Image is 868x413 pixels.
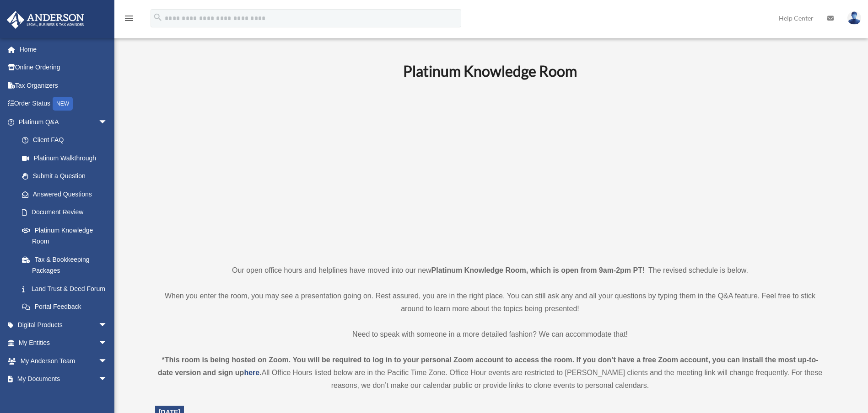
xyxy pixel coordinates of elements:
span: arrow_drop_down [98,352,117,371]
a: Land Trust & Deed Forum [13,280,121,298]
p: When you enter the room, you may see a presentation going on. Rest assured, you are in the right ... [155,290,825,315]
a: Answered Questions [13,185,121,203]
strong: . [259,369,261,376]
a: Order StatusNEW [6,95,121,113]
p: Our open office hours and helplines have moved into our new ! The revised schedule is below. [155,264,825,277]
span: arrow_drop_down [98,334,117,353]
a: Tax & Bookkeeping Packages [13,250,121,280]
strong: *This room is being hosted on Zoom. You will be required to log in to your personal Zoom account ... [158,356,819,376]
a: Portal Feedback [13,298,121,316]
a: Tax Organizers [6,76,121,95]
span: arrow_drop_down [98,316,117,334]
div: All Office Hours listed below are in the Pacific Time Zone. Office Hour events are restricted to ... [155,354,825,392]
a: Submit a Question [13,167,121,185]
iframe: 231110_Toby_KnowledgeRoom [353,93,627,247]
div: NEW [53,97,73,111]
a: Digital Productsarrow_drop_down [6,316,121,334]
span: arrow_drop_down [98,370,117,389]
a: menu [124,16,135,24]
p: Need to speak with someone in a more detailed fashion? We can accommodate that! [155,328,825,341]
b: Platinum Knowledge Room [403,62,577,80]
a: Online Ordering [6,58,121,77]
a: Platinum Q&Aarrow_drop_down [6,113,121,131]
a: Home [6,40,121,58]
i: menu [124,13,135,24]
a: My Anderson Teamarrow_drop_down [6,352,121,370]
i: search [153,12,163,22]
span: arrow_drop_down [98,113,117,132]
a: My Documentsarrow_drop_down [6,370,121,388]
a: Platinum Walkthrough [13,149,121,167]
a: Document Review [13,203,121,222]
a: Client FAQ [13,131,121,149]
a: My Entitiesarrow_drop_down [6,334,121,352]
a: here [244,369,259,376]
img: User Pic [847,11,861,25]
strong: Platinum Knowledge Room, which is open from 9am-2pm PT [431,266,642,274]
a: Platinum Knowledge Room [13,221,117,250]
img: Anderson Advisors Platinum Portal [4,11,87,29]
